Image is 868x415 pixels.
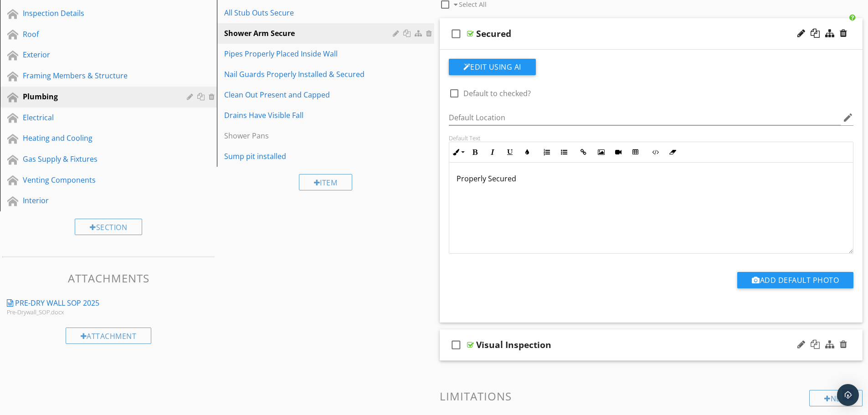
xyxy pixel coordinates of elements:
h3: Limitations [440,390,863,402]
div: Section [75,219,142,235]
i: edit [842,112,853,123]
p: Properly Secured [457,173,846,184]
div: Open Intercom Messenger [837,384,859,406]
label: Default to checked? [463,89,531,98]
div: Default Text [449,134,854,142]
div: All Stub Outs Secure [224,7,395,18]
div: Inspection Details [23,8,174,19]
div: Shower Pans [224,130,395,141]
div: Sump pit installed [224,151,395,162]
i: check_box_outline_blank [449,334,463,356]
div: Clean Out Present and Capped [224,89,395,100]
div: Interior [23,195,174,206]
div: Exterior [23,49,174,60]
div: Secured [476,28,511,39]
div: Attachment [66,328,152,344]
div: Plumbing [23,91,174,102]
a: Pre-Dry Wall SOP 2025 Pre-Drywall_SOP.docx [2,293,217,320]
input: Default Location [449,110,841,125]
div: Nail Guards Properly Installed & Secured [224,69,395,80]
div: Framing Members & Structure [23,70,174,81]
button: Colors [519,143,536,161]
div: Gas Supply & Fixtures [23,154,174,164]
button: Unordered List [555,143,573,161]
button: Bold (Ctrl+B) [467,143,484,161]
button: Insert Link (Ctrl+K) [575,143,592,161]
button: Add Default Photo [737,272,853,288]
div: Venting Components [23,174,174,185]
div: Visual Inspection [476,339,551,350]
div: Item [299,174,353,190]
button: Italic (Ctrl+I) [484,143,501,161]
div: Pre-Drywall_SOP.docx [7,308,178,316]
button: Clear Formatting [664,143,681,161]
button: Insert Table [627,143,644,161]
i: check_box_outline_blank [449,23,463,45]
div: Drains Have Visible Fall [224,110,395,121]
button: Inline Style [449,143,467,161]
div: Roof [23,29,174,40]
button: Insert Video [610,143,627,161]
button: Underline (Ctrl+U) [501,143,519,161]
div: Pre-Dry Wall SOP 2025 [15,297,99,308]
button: Insert Image (Ctrl+P) [592,143,610,161]
div: Shower Arm Secure [224,28,395,39]
div: New [809,390,863,406]
button: Edit Using AI [449,59,536,75]
div: Heating and Cooling [23,133,174,143]
div: Electrical [23,112,174,123]
button: Code View [647,143,664,161]
div: Pipes Properly Placed Inside Wall [224,48,395,59]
